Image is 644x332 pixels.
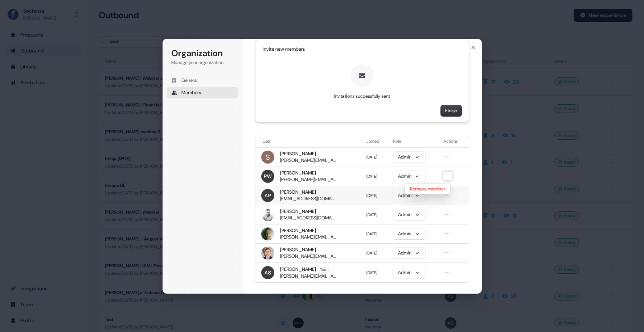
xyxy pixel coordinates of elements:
[261,266,274,279] img: Antoni Sikora
[280,196,337,202] span: [EMAIL_ADDRESS][DOMAIN_NAME]
[280,189,316,196] span: [PERSON_NAME]
[280,234,337,240] span: [PERSON_NAME][EMAIL_ADDRESS][DOMAIN_NAME]
[280,170,316,176] span: [PERSON_NAME]
[366,193,377,198] span: [DATE]
[366,231,377,236] span: [DATE]
[261,208,274,221] img: Tomasz Kowalski
[280,176,337,183] span: [PERSON_NAME][EMAIL_ADDRESS][DOMAIN_NAME]
[406,184,450,194] button: Remove member
[366,155,377,160] span: [DATE]
[261,170,274,183] img: Paulina Wiktorska
[280,215,337,221] span: [EMAIL_ADDRESS][DOMAIN_NAME]
[441,105,462,116] button: Finish
[280,273,337,280] span: [PERSON_NAME][EMAIL_ADDRESS][DOMAIN_NAME]
[255,135,364,147] th: User
[171,59,234,66] p: Manage your organization.
[181,77,198,84] span: General
[366,270,377,275] span: [DATE]
[366,251,377,256] span: [DATE]
[280,151,316,157] span: [PERSON_NAME]
[261,227,274,240] img: Marcin Szary
[443,191,452,199] button: Open menu
[261,247,274,260] img: Kasper Zielinski
[443,268,452,277] button: Open menu
[280,253,337,260] span: [PERSON_NAME][EMAIL_ADDRESS][PERSON_NAME][DOMAIN_NAME]
[181,89,201,96] span: Members
[443,152,452,161] button: Open menu
[280,208,316,215] span: [PERSON_NAME]
[280,227,316,234] span: [PERSON_NAME]
[443,172,452,180] button: Close menu
[280,157,337,164] span: [PERSON_NAME][EMAIL_ADDRESS][DOMAIN_NAME]
[366,174,377,179] span: [DATE]
[171,47,234,59] h1: Organization
[261,151,274,164] img: Sara Caramitti
[443,210,452,219] button: Open menu
[443,229,452,238] button: Open menu
[390,135,440,147] th: Role
[443,248,452,257] button: Open menu
[334,93,390,100] p: Invitations successfully sent
[318,266,328,273] span: You
[263,46,462,52] h1: Invite new members
[440,135,469,147] th: Actions
[364,135,390,147] th: Joined
[280,247,316,253] span: [PERSON_NAME]
[366,212,377,217] span: [DATE]
[280,266,316,273] span: [PERSON_NAME]
[261,189,274,202] img: Arek Płatek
